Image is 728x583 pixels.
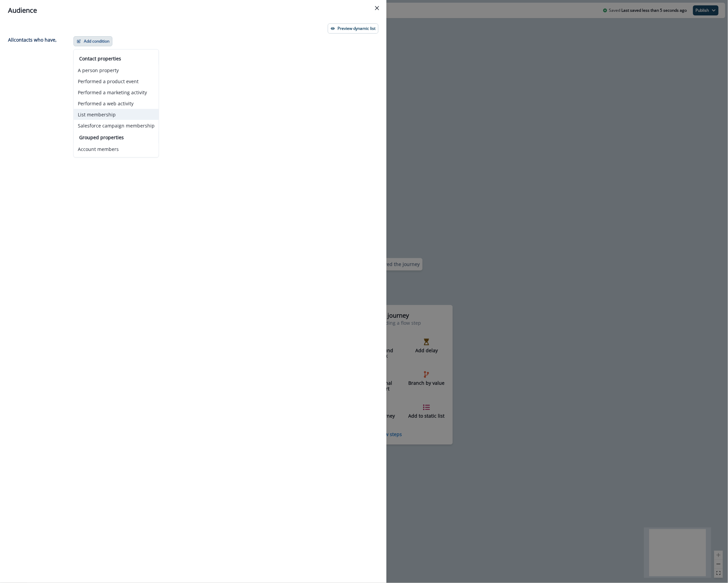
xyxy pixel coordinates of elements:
p: All contact s who have, [8,36,57,43]
button: Performed a web activity [74,98,159,109]
button: Close [372,3,382,13]
p: Contact properties [79,55,153,62]
button: Performed a product event [74,76,159,87]
button: Account members [74,144,159,155]
button: Preview dynamic list [328,23,378,34]
p: Grouped properties [79,134,153,141]
button: Add condition [73,36,112,46]
p: Preview dynamic list [337,26,375,31]
button: List membership [74,109,159,120]
div: Audience [8,5,378,15]
button: Performed a marketing activity [74,87,159,98]
button: Salesforce campaign membership [74,120,159,131]
button: A person property [74,65,159,76]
